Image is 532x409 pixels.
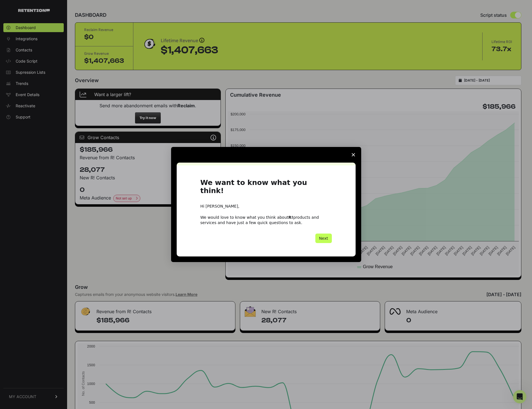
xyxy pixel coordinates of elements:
h1: We want to know what you think! [200,179,332,198]
div: We would love to know what you think about products and services and have just a few quick questi... [200,215,332,225]
button: Next [315,234,332,243]
b: R! [289,215,293,220]
span: Close survey [346,147,361,163]
div: Hi [PERSON_NAME], [200,204,332,209]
